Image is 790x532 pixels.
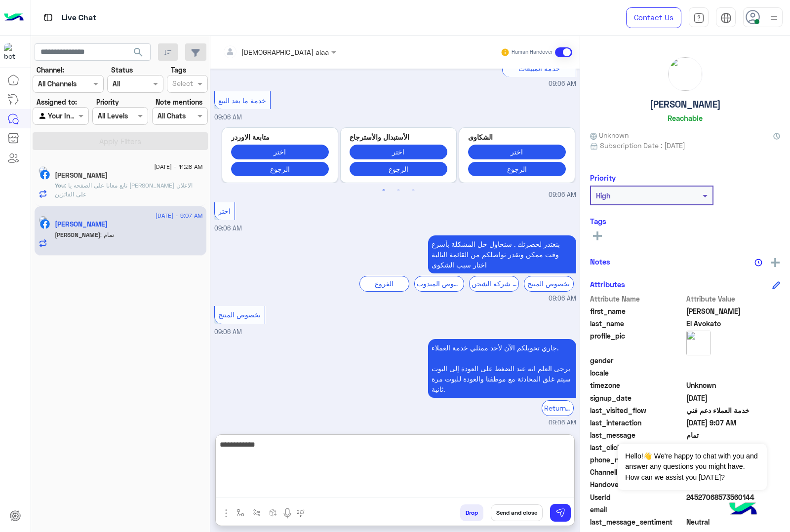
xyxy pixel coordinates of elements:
p: متابعة الاوردر [231,132,329,142]
p: 27/8/2025, 9:06 AM [428,339,576,398]
span: Unknown [686,380,781,390]
span: You [55,182,65,189]
button: select flow [233,504,249,521]
label: Tags [171,65,186,75]
label: Channel: [37,65,64,75]
button: search [126,43,151,65]
label: Status [111,65,133,75]
span: 09:06 AM [214,114,242,121]
span: search [132,46,144,58]
span: Ahmed [686,306,781,316]
h6: Notes [590,257,610,266]
span: خدمة المبيعات [518,64,560,73]
img: 713415422032625 [4,43,22,61]
span: 09:06 AM [549,79,576,89]
span: phone_number [590,455,684,465]
img: Trigger scenario [253,509,261,517]
span: timezone [590,380,684,390]
small: Human Handover [512,48,553,56]
img: Facebook [40,170,50,180]
span: signup_date [590,393,684,403]
img: hulul-logo.png [726,493,760,527]
img: picture [686,331,711,355]
span: تابع معانا على الصفحه يا فندم هيتم الاعلان على الفائزين [55,182,193,198]
span: 09:06 AM [549,190,576,200]
span: last_message [590,430,684,440]
img: select flow [237,509,244,517]
img: send voice note [281,507,293,519]
span: first_name [590,306,684,316]
span: null [686,504,781,515]
span: 24527068573560144 [686,492,781,502]
img: tab [693,12,705,24]
span: 09:06 AM [549,418,576,428]
img: Logo [4,7,24,28]
button: create order [265,504,281,521]
label: Note mentions [156,97,202,107]
h6: Tags [590,217,780,226]
span: El Avokato [686,318,781,329]
button: 1 of 2 [379,186,389,195]
span: 2025-08-27T06:07:39.062Z [686,418,781,428]
span: Unknown [590,130,629,140]
span: [PERSON_NAME] [55,231,100,238]
span: 09:06 AM [549,294,576,304]
img: tab [720,12,732,24]
div: Return to Bot [542,400,574,416]
button: Trigger scenario [249,504,265,521]
span: gender [590,355,684,366]
span: خدمة العملاء دعم فني [686,405,781,416]
span: 2025-05-22T13:04:43.337Z [686,393,781,403]
span: [DATE] - 9:07 AM [156,211,202,220]
img: create order [269,509,277,517]
button: الرجوع [231,162,329,176]
p: الأستبدال والأسترجاع [350,132,447,142]
span: 09:06 AM [214,225,242,232]
span: email [590,504,684,515]
img: profile [768,12,780,24]
span: last_message_sentiment [590,517,684,527]
button: اختر [231,145,329,159]
span: last_name [590,318,684,329]
h6: Attributes [590,280,625,289]
div: Select [171,78,193,91]
span: last_interaction [590,418,684,428]
h5: [PERSON_NAME] [650,99,721,110]
div: بخصوص شركة الشحن [469,276,519,291]
img: picture [39,166,47,175]
span: Subscription Date : [DATE] [600,140,685,151]
button: اختر [350,145,447,159]
div: الفروع [359,276,409,291]
button: 2 of 2 [394,186,403,195]
button: Apply Filters [33,132,208,150]
div: بخصوص المندوب [414,276,464,291]
span: HandoverOn [590,479,684,490]
span: null [686,355,781,366]
span: Hello!👋 We're happy to chat with you and answer any questions you might have. How can we assist y... [618,444,766,490]
button: Drop [460,504,483,521]
label: Priority [96,97,119,107]
span: اختر [218,207,231,215]
img: add [771,258,780,267]
img: make a call [297,509,305,517]
span: last_visited_flow [590,405,684,416]
p: 27/8/2025, 9:06 AM [428,235,576,273]
p: Live Chat [62,11,96,25]
button: الرجوع [350,162,447,176]
a: tab [689,7,709,28]
h5: Mahmoud Ali [55,171,108,180]
span: last_clicked_button [590,442,684,453]
h6: Reachable [668,114,703,122]
p: الشكاوى [468,132,566,142]
div: بخصوص المنتج [524,276,574,291]
a: Contact Us [626,7,681,28]
img: send attachment [220,507,232,519]
button: اختر [468,145,566,159]
label: Assigned to: [37,97,77,107]
img: tab [42,11,54,24]
span: بخصوص المنتج [218,310,261,319]
img: Facebook [40,219,50,229]
button: Send and close [491,504,543,521]
span: تمام [100,231,114,238]
button: الرجوع [468,162,566,176]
